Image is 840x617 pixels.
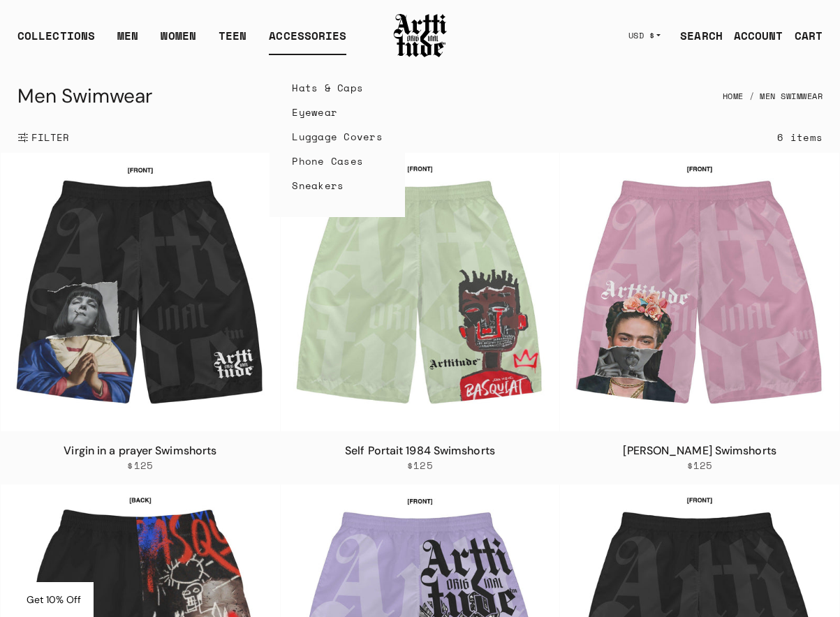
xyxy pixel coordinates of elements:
[292,75,383,100] a: Hats & Caps
[560,153,839,432] img: Frida Swimshorts
[345,443,495,458] a: Self Portait 1984 Swimshorts
[623,443,776,458] a: [PERSON_NAME] Swimshorts
[392,12,448,59] img: Arttitude
[17,122,70,153] button: Show filters
[292,124,383,149] a: Luggage Covers
[281,153,560,432] a: Self Portait 1984 SwimshortsSelf Portait 1984 Swimshorts
[795,27,823,44] div: CART
[64,443,216,458] a: Virgin in a prayer Swimshorts
[620,20,670,51] button: USD $
[17,80,152,113] h1: Men Swimwear
[219,27,246,55] a: TEEN
[669,22,723,50] a: SEARCH
[744,81,823,112] li: Men Swimwear
[723,22,783,50] a: ACCOUNT
[27,593,81,606] span: Get 10% Off
[117,27,138,55] a: MEN
[687,459,713,472] span: $125
[560,153,839,432] a: Frida SwimshortsFrida Swimshorts
[6,27,358,55] ul: Main navigation
[29,131,70,144] span: FILTER
[127,459,153,472] span: $125
[1,153,280,432] img: Virgin in a prayer Swimshorts
[269,27,346,55] div: ACCESSORIES
[17,27,95,55] div: COLLECTIONS
[1,153,280,432] a: Virgin in a prayer SwimshortsVirgin in a prayer Swimshorts
[628,30,655,41] span: USD $
[281,153,560,432] img: Self Portait 1984 Swimshorts
[292,173,383,198] a: Sneakers
[783,22,823,50] a: Open cart
[292,149,383,173] a: Phone Cases
[407,459,433,472] span: $125
[161,27,196,55] a: WOMEN
[14,582,94,617] div: Get 10% Off
[777,129,823,145] div: 6 items
[723,81,744,112] a: Home
[292,100,383,124] a: Eyewear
